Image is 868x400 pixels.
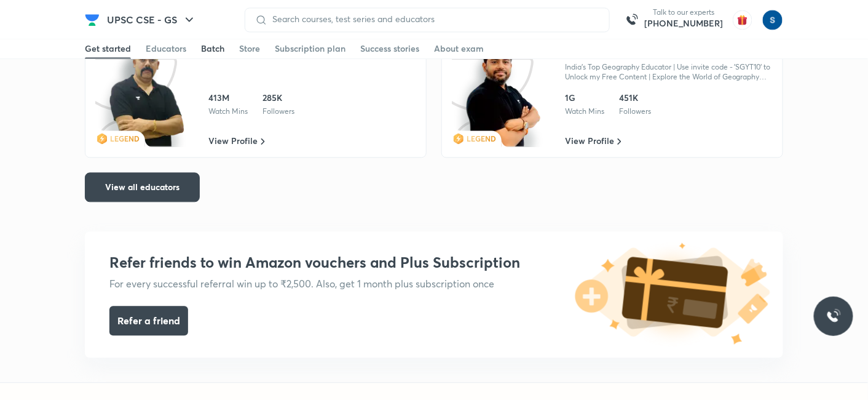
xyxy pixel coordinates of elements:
div: 413M [208,92,248,104]
button: Refer a friend [109,306,188,335]
div: 285K [262,92,294,104]
div: Watch Mins [208,106,248,116]
div: Followers [619,106,651,116]
div: Get started [85,42,131,55]
img: icon [452,42,543,147]
img: simran kumari [762,9,783,30]
div: Store [239,42,260,55]
a: Batch [201,39,224,58]
div: Subscription plan [275,42,345,55]
span: View Profile [208,135,258,147]
div: About exam [434,42,484,55]
img: avatar [733,10,752,30]
div: India's Top Geography Educator | Use invite code - 'SGYT10' to Unlock my Free Content | Explore t... [565,62,773,82]
span: View Profile [565,135,614,147]
div: Educators [146,42,186,55]
a: View Profile [208,135,265,147]
h5: For every successful referral win up to ₹2,500. Also, get 1 month plus subscription once [109,276,520,291]
div: 1G [565,92,604,104]
h3: Refer friends to win Amazon vouchers and Plus Subscription [109,254,520,271]
a: Educators [146,39,186,58]
span: LEGEND [467,134,496,143]
img: referral [562,231,783,354]
button: UPSC CSE - GS [100,7,204,32]
button: View all educators [85,172,200,202]
a: View Profile [565,135,621,147]
span: View all educators [105,181,180,193]
a: iconclassLEGEND[PERSON_NAME]413MWatch Mins285KFollowersView Profile [85,32,427,158]
span: LEGEND [110,134,140,143]
a: Success stories [360,39,419,58]
img: Company Logo [85,12,100,27]
a: Get started [85,39,131,58]
img: call-us [620,7,644,32]
img: class [108,42,186,147]
div: Success stories [360,42,419,55]
img: ttu [826,309,841,324]
input: Search courses, test series and educators [267,14,599,24]
a: Subscription plan [275,39,345,58]
div: Followers [262,106,294,116]
a: iconclassLEGEND[PERSON_NAME]India's Top Geography Educator | Use invite code - 'SGYT10' to Unlock... [441,32,783,158]
p: Talk to our experts [644,7,723,17]
div: Watch Mins [565,106,604,116]
a: About exam [434,39,484,58]
a: [PHONE_NUMBER] [644,17,723,30]
a: Store [239,39,260,58]
div: 451K [619,92,651,104]
img: icon [95,42,187,147]
img: class [464,42,543,147]
div: Batch [201,42,224,55]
